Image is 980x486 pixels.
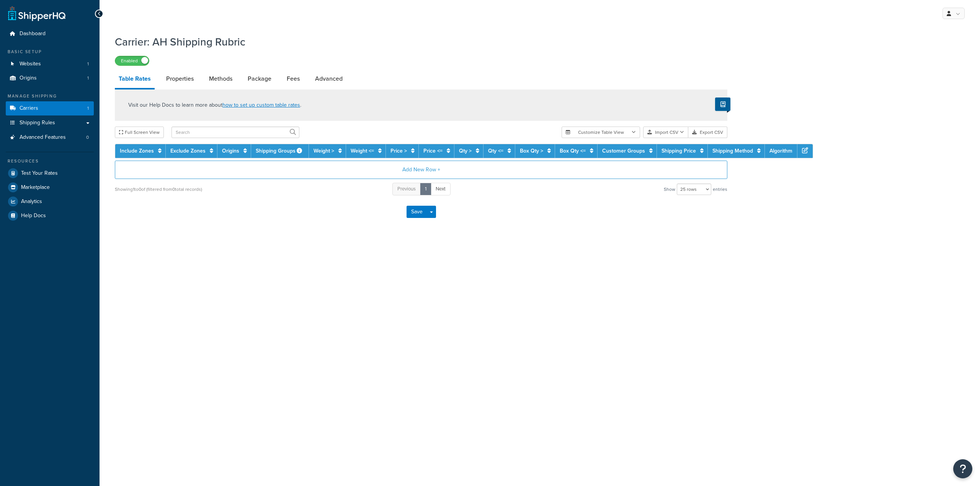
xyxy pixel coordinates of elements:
div: Showing 1 to 0 of (filtered from 0 total records) [115,184,202,195]
a: Advanced [311,70,346,88]
a: Box Qty > [520,147,543,155]
a: Shipping Rules [6,116,94,130]
span: Advanced Features [20,134,66,141]
span: Origins [20,75,37,81]
th: Shipping Groups [251,144,309,158]
a: 1 [420,183,431,195]
a: Properties [162,70,198,88]
label: Enabled [115,56,149,65]
a: Price > [390,147,407,155]
a: Origins [222,147,239,155]
a: Help Docs [6,209,94,223]
div: Resources [6,158,94,164]
a: Qty <= [488,147,503,155]
span: Next [436,185,446,192]
a: Methods [205,70,236,88]
a: Weight > [314,147,334,155]
h1: Carrier: AH Shipping Rubric [115,34,718,49]
button: Customize Table View [562,127,640,138]
a: Customer Groups [602,147,645,155]
a: Marketplace [6,180,94,194]
span: Previous [397,185,416,192]
a: Advanced Features0 [6,130,94,145]
p: Visit our Help Docs to learn more about . [128,101,301,109]
button: Save [407,206,427,218]
a: Shipping Method [712,147,753,155]
a: Analytics [6,195,94,208]
span: Shipping Rules [20,120,55,126]
span: 1 [87,61,89,67]
th: Algorithm [765,144,797,158]
a: how to set up custom table rates [222,101,300,109]
div: Manage Shipping [6,93,94,99]
button: Full Screen View [115,127,164,138]
button: Add New Row + [115,161,727,179]
span: entries [713,184,727,195]
div: Basic Setup [6,49,94,55]
span: Marketplace [21,184,50,191]
a: Package [244,70,275,88]
span: Websites [20,61,41,67]
a: Qty > [459,147,472,155]
a: Websites1 [6,57,94,71]
input: Search [171,127,299,138]
span: Carriers [20,105,38,112]
a: Test Your Rates [6,166,94,180]
a: Previous [392,183,421,195]
button: Show Help Docs [715,98,730,111]
a: Box Qty <= [560,147,586,155]
a: Price <= [423,147,443,155]
a: Next [431,183,451,195]
a: Table Rates [115,70,155,89]
span: Show [664,184,675,195]
span: 0 [86,134,89,141]
button: Export CSV [688,127,727,138]
a: Weight <= [351,147,374,155]
span: Help Docs [21,213,46,219]
a: Include Zones [120,147,154,155]
a: Origins1 [6,71,94,85]
a: Fees [283,70,304,88]
a: Dashboard [6,27,94,41]
button: Open Resource Center [953,459,972,478]
a: Carriers1 [6,101,94,115]
a: Shipping Price [661,147,696,155]
span: Analytics [21,198,42,205]
a: Exclude Zones [170,147,206,155]
li: Origins [6,71,94,85]
li: Websites [6,57,94,71]
span: 1 [87,105,89,112]
li: Carriers [6,101,94,115]
span: 1 [87,75,89,81]
span: Test Your Rates [21,170,58,177]
li: Advanced Features [6,130,94,145]
span: Dashboard [20,31,46,37]
button: Import CSV [643,127,688,138]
